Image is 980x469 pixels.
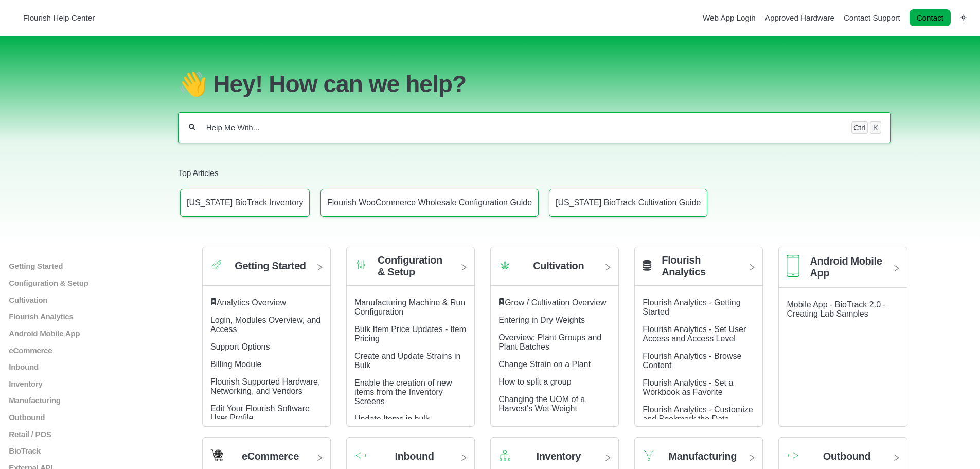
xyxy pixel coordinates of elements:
div: ​ [210,298,323,307]
a: Retail / POS [8,429,169,438]
a: Manufacturing [8,396,169,405]
h2: Cultivation [533,260,584,272]
kbd: K [870,121,881,134]
a: Article: Connecticut BioTrack Inventory [180,189,310,217]
a: Edit Your Flourish Software User Profile article [210,404,310,422]
a: Enable the creation of new items from the Inventory Screens article [354,378,452,406]
img: Category icon [787,255,799,277]
a: Support Options article [210,342,270,351]
img: Category icon [787,451,799,460]
a: Analytics Overview article [217,298,286,307]
a: Inventory [8,379,169,388]
a: Flourish Analytics - Customize and Bookmark the Data article [643,405,753,423]
div: Keyboard shortcut for search [851,121,881,134]
a: eCommerce [8,345,169,354]
h2: Configuration & Setup [378,254,451,278]
h2: Inbound [395,450,434,462]
a: Article: Connecticut BioTrack Cultivation Guide [549,189,707,217]
h2: Android Mobile App [810,255,883,279]
h2: Outbound [823,450,870,462]
kbd: Ctrl [851,121,868,134]
img: Category icon [210,258,223,271]
svg: Featured [498,298,505,305]
a: Category icon Cultivation [491,255,618,286]
input: Help Me With... [205,123,842,133]
a: Getting Started [8,262,169,270]
a: Approved Hardware navigation item [765,13,834,22]
p: Flourish WooCommerce Wholesale Configuration Guide [327,198,532,207]
img: Category icon [498,449,511,462]
img: Flourish Help Center Logo [13,11,18,25]
h2: Top Articles [178,168,890,179]
p: [US_STATE] BioTrack Inventory [187,198,303,207]
a: Flourish Analytics - Getting Started article [643,298,740,316]
svg: Featured [210,298,217,305]
a: How to split a group article [498,377,571,386]
a: Category icon Configuration & Setup [347,255,474,286]
img: Category icon [354,258,367,271]
a: Web App Login navigation item [703,13,756,22]
a: Category icon Getting Started [203,255,330,286]
a: Overview: Plant Groups and Plant Batches article [498,333,601,351]
h2: Manufacturing [669,450,737,462]
a: Changing the UOM of a Harvest's Wet Weight article [498,395,585,413]
a: Contact [910,9,951,26]
a: Inbound [8,362,169,371]
a: Flourish Analytics - Browse Content article [643,352,741,370]
a: Update Items in bulk article [354,414,430,423]
span: Flourish Help Center [23,13,95,22]
a: Flourish Analytics - Set User Access and Access Level article [643,325,746,343]
a: Login, Modules Overview, and Access article [210,316,320,334]
a: Article: Flourish WooCommerce Wholesale Configuration Guide [320,189,539,217]
div: ​ [498,298,611,307]
section: Top Articles [178,152,890,225]
a: Flourish Analytics - Set a Workbook as Favorite article [643,378,733,396]
a: BioTrack [8,446,169,455]
h1: 👋 Hey! How can we help? [178,70,890,98]
li: Contact desktop [907,11,953,25]
a: Contact Support navigation item [844,13,900,22]
a: Bulk Item Price Updates - Item Pricing article [354,325,466,343]
a: Grow / Cultivation Overview article [505,298,606,307]
a: Entering in Dry Weights article [498,316,585,324]
h2: Getting Started [235,260,306,272]
a: Android Mobile App [8,329,169,338]
h2: eCommerce [242,450,299,462]
a: Cultivation [8,295,169,304]
a: Switch dark mode setting [960,13,967,22]
a: Billing Module article [210,360,262,369]
a: Flourish Analytics [635,255,762,286]
a: Category icon Android Mobile App [779,255,906,288]
a: Mobile App - BioTrack 2.0 - Creating Lab Samples article [787,300,885,318]
a: Outbound [8,413,169,422]
img: Category icon [643,449,655,462]
img: Category icon [210,449,223,462]
p: [US_STATE] BioTrack Cultivation Guide [556,198,701,207]
a: Flourish Supported Hardware, Networking, and Vendors article [210,377,320,395]
a: Create and Update Strains in Bulk article [354,352,460,370]
a: Manufacturing Machine & Run Configuration article [354,298,465,316]
a: Flourish Help Center [13,11,95,25]
h2: Inventory [537,450,581,462]
img: Category icon [498,258,511,271]
img: Category icon [354,451,367,460]
h2: Flourish Analytics [662,254,739,278]
a: Change Strain on a Plant article [498,360,591,369]
a: Configuration & Setup [8,279,169,287]
a: Flourish Analytics [8,312,169,321]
